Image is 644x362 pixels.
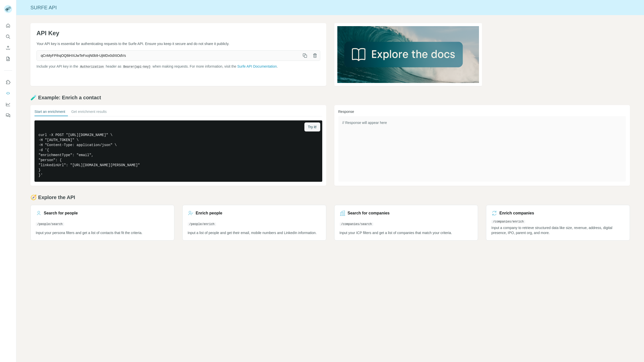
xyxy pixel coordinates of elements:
code: /people/enrich [188,222,216,226]
button: Use Surfe on LinkedIn [4,78,12,87]
button: Try it! [304,122,320,131]
h3: Enrich people [196,210,222,216]
a: Enrich people/people/enrichInput a list of people and get their email, mobile numbers and LinkedI... [182,205,326,241]
div: Surfe API [16,4,644,11]
button: Quick start [4,21,12,30]
a: Search for companies/companies/searchInput your ICP filters and get a list of companies that matc... [334,205,478,241]
button: Enrich CSV [4,43,12,52]
code: /people/search [36,222,64,226]
button: Dashboard [4,100,12,109]
h1: API Key [36,29,320,37]
h2: 🧭 Explore the API [30,194,630,201]
a: Surfe API Documentation [237,64,277,68]
h3: Response [338,109,626,114]
span: Try it! [308,124,316,129]
code: /companies/search [340,222,373,226]
button: Get enrichment results [71,109,107,116]
button: Start an enrichment [34,109,65,116]
h3: Enrich companies [499,210,534,216]
p: Input your ICP filters and get a list of companies that match your criteria. [340,230,473,235]
span: qCnMyFPihqOQ8iHXiJwTeFxojN0b9-UjMDv0dXtOdVs [37,51,300,60]
p: Input your persona filters and get a list of contacts that fit the criteria. [36,230,169,235]
p: Include your API key in the header as when making requests. For more information, visit the . [36,64,320,69]
p: Input a company to retrieve structured data like size, revenue, address, digital presence, IPO, p... [491,225,625,235]
pre: curl -X POST "[URL][DOMAIN_NAME]" \ -H "[AUTH_TOKEN]" \ -H "Content-Type: application/json" \ -d ... [34,120,322,182]
a: Search for people/people/searchInput your persona filters and get a list of contacts that fit the... [30,205,174,241]
code: /companies/enrich [491,220,525,223]
h3: Search for people [44,210,78,216]
button: Search [4,32,12,41]
p: Input a list of people and get their email, mobile numbers and LinkedIn information. [188,230,321,235]
code: Authorization [79,65,105,69]
a: Enrich companies/companies/enrichInput a company to retrieve structured data like size, revenue, ... [486,205,630,241]
h2: 🧪 Example: Enrich a contact [30,94,630,101]
h3: Search for companies [348,210,390,216]
code: Bearer {api-key} [122,65,151,69]
button: My lists [4,54,12,63]
button: Feedback [4,111,12,120]
button: Use Surfe API [4,89,12,98]
span: // Response will appear here [342,121,387,125]
p: Your API key is essential for authenticating requests to the Surfe API. Ensure you keep it secure... [36,41,320,46]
